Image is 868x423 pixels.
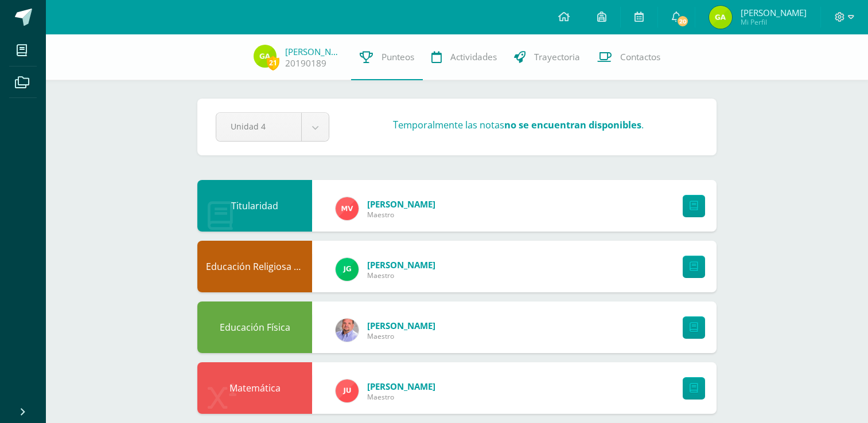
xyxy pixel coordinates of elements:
span: 21 [267,56,279,70]
img: 1ff341f52347efc33ff1d2a179cbdb51.png [336,197,359,220]
span: Actividades [450,51,497,63]
img: b5613e1a4347ac065b47e806e9a54e9c.png [336,379,359,402]
a: [PERSON_NAME] [285,46,342,57]
div: Educación Religiosa Escolar [197,241,312,292]
img: 3da61d9b1d2c0c7b8f7e89c78bbce001.png [336,258,359,281]
img: 91cbc66a3344f4cd5a11d9d315a49126.png [254,45,277,68]
span: Punteos [382,51,414,63]
span: Maestro [367,271,435,280]
a: Trayectoria [505,34,589,80]
div: Titularidad [197,180,312,232]
span: Mi Perfil [741,17,807,27]
a: Punteos [351,34,423,80]
span: Contactos [620,51,660,63]
a: Actividades [423,34,505,80]
img: 6c58b5a751619099581147680274b29f.png [336,319,359,342]
img: 91cbc66a3344f4cd5a11d9d315a49126.png [709,6,732,29]
span: [PERSON_NAME] [741,7,807,18]
a: 20190189 [285,57,326,69]
span: [PERSON_NAME] [367,259,435,271]
span: Maestro [367,210,435,220]
a: Unidad 4 [216,113,329,141]
h3: Temporalmente las notas . [393,119,644,131]
span: Maestro [367,392,435,402]
div: Educación Física [197,301,312,353]
strong: no se encuentran disponibles [504,119,641,131]
a: Contactos [589,34,669,80]
span: Unidad 4 [231,113,287,140]
div: Matemática [197,362,312,414]
span: [PERSON_NAME] [367,198,435,210]
span: Maestro [367,331,435,341]
span: [PERSON_NAME] [367,320,435,331]
span: Trayectoria [534,51,580,63]
span: [PERSON_NAME] [367,381,435,392]
span: 20 [676,15,689,28]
